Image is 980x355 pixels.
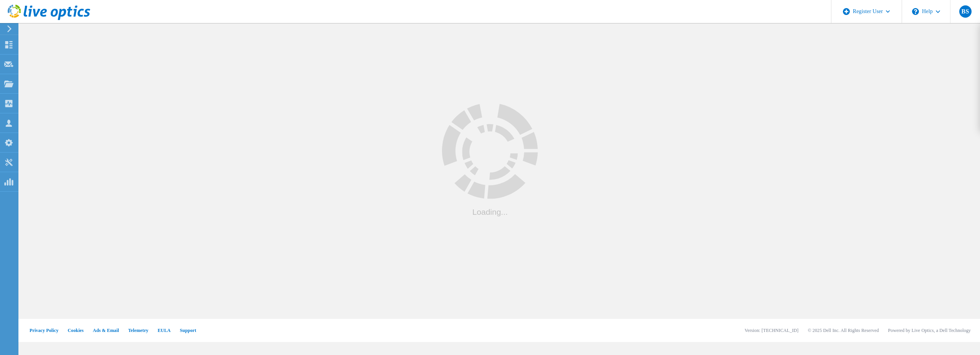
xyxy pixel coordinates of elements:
div: Loading... [442,207,538,216]
li: Version: [TECHNICAL_ID] [745,327,798,334]
a: EULA [157,328,171,333]
a: Live Optics Dashboard [8,17,90,21]
svg: \n [912,8,919,15]
a: Telemetry [128,328,149,333]
a: Privacy Policy [30,328,58,333]
li: Powered by Live Optics, a Dell Technology [888,327,971,334]
span: BS [962,8,969,15]
a: Support [180,328,196,333]
a: Ads & Email [93,328,119,333]
li: © 2025 Dell Inc. All Rights Reserved [808,327,879,334]
a: Cookies [68,328,84,333]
